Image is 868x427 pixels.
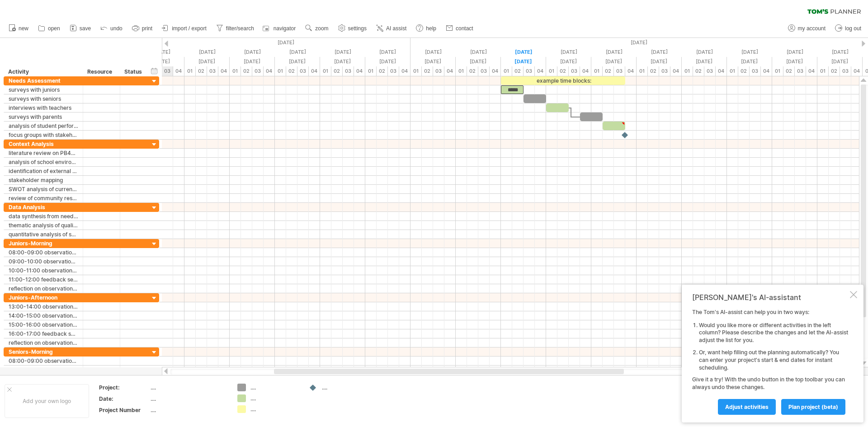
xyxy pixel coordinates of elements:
[670,66,682,76] div: 04
[501,66,512,76] div: 01
[716,66,727,76] div: 04
[591,57,637,66] div: Tuesday, 7 October 2025
[9,94,78,103] div: surveys with seniors
[250,405,300,413] div: ....
[9,122,78,130] div: analysis of student performance data
[322,384,371,391] div: ....
[727,57,772,66] div: Friday, 10 October 2025
[851,66,863,76] div: 04
[699,322,848,344] li: Would you like more or different activities in the left column? Please describe the changes and l...
[829,66,840,76] div: 02
[798,25,826,32] span: my account
[478,66,490,76] div: 03
[569,66,580,76] div: 03
[648,66,659,76] div: 02
[845,25,861,32] span: log out
[320,57,365,66] div: Monday, 29 September 2025
[693,66,704,76] div: 02
[682,66,693,76] div: 01
[772,57,817,66] div: Monday, 13 October 2025
[456,57,501,66] div: Thursday, 2 October 2025
[444,66,456,76] div: 04
[833,23,864,34] a: log out
[788,404,838,410] span: plan project (beta)
[625,66,637,76] div: 04
[9,212,78,221] div: data synthesis from needs assessment
[275,47,320,57] div: Friday, 26 September 2025
[9,284,78,293] div: reflection on observational study outcomes
[230,47,275,57] div: Thursday, 25 September 2025
[36,23,63,34] a: open
[738,66,750,76] div: 02
[591,66,603,76] div: 01
[252,66,264,76] div: 03
[772,47,817,57] div: Monday, 13 October 2025
[241,66,252,76] div: 02
[130,23,155,34] a: print
[9,293,78,302] div: Juniors-Afternoon
[214,23,257,34] a: filter/search
[422,66,433,76] div: 02
[264,66,275,76] div: 04
[727,47,772,57] div: Friday, 10 October 2025
[591,47,637,57] div: Tuesday, 7 October 2025
[806,66,817,76] div: 04
[682,47,727,57] div: Thursday, 9 October 2025
[309,66,320,76] div: 04
[9,158,78,166] div: analysis of school environment and culture
[761,66,772,76] div: 04
[99,406,149,414] div: Project Number
[386,25,406,32] span: AI assist
[348,25,367,32] span: settings
[817,57,863,66] div: Tuesday, 14 October 2025
[9,194,78,202] div: review of community resources and support systems
[331,66,343,76] div: 02
[456,66,467,76] div: 01
[9,85,78,94] div: surveys with juniors
[399,66,410,76] div: 04
[151,384,226,391] div: ....
[230,66,241,76] div: 01
[535,66,546,76] div: 04
[9,167,78,175] div: identification of external factors influencing PB4L implementation
[218,66,230,76] div: 04
[142,25,152,32] span: print
[9,338,78,347] div: reflection on observational study outcomes
[19,25,28,32] span: new
[781,399,845,415] a: plan project (beta)
[786,23,828,34] a: my account
[139,57,184,66] div: Tuesday, 23 September 2025
[151,395,226,403] div: ....
[9,248,78,257] div: 08:00-09:00 observational study
[9,203,78,211] div: Data Analysis
[377,66,388,76] div: 02
[388,66,399,76] div: 03
[172,25,207,32] span: import / export
[139,47,184,57] div: Tuesday, 23 September 2025
[354,66,365,76] div: 04
[365,66,377,76] div: 01
[275,66,286,76] div: 01
[9,357,78,365] div: 08:00-09:00 observational study
[320,47,365,57] div: Monday, 29 September 2025
[512,66,524,76] div: 02
[226,25,254,32] span: filter/search
[320,66,331,76] div: 01
[9,266,78,275] div: 10:00-11:00 observational study
[443,23,476,34] a: contact
[9,275,78,284] div: 11:00-12:00 feedback session
[184,47,230,57] div: Wednesday, 24 September 2025
[173,66,184,76] div: 04
[546,66,557,76] div: 01
[9,176,78,184] div: stakeholder mapping
[433,66,444,76] div: 03
[456,47,501,57] div: Thursday, 2 October 2025
[196,66,207,76] div: 02
[207,66,218,76] div: 03
[250,384,300,391] div: ....
[9,366,78,374] div: 09:00-10:00 observational study
[99,384,149,391] div: Project:
[162,66,173,76] div: 03
[467,66,478,76] div: 02
[414,23,439,34] a: help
